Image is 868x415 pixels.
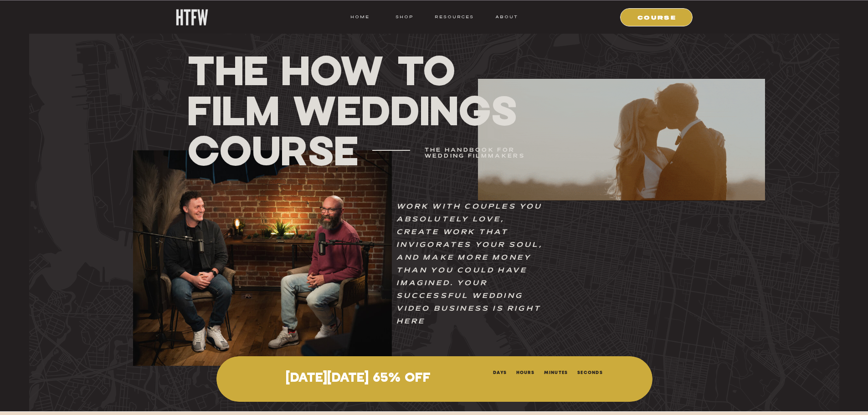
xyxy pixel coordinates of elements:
[187,50,523,170] h1: THE How To Film Weddings Course
[544,368,568,375] li: Minutes
[237,371,479,386] p: [DATE][DATE] 65% OFF
[495,13,518,21] a: ABOUT
[577,368,602,375] li: Seconds
[626,13,688,21] a: COURSE
[431,13,474,21] a: resources
[350,13,370,21] a: HOME
[396,204,543,325] i: Work with couples you absolutely love, create work that invigorates your soul, and make more mone...
[387,13,423,21] a: shop
[516,368,534,375] li: Hours
[493,368,507,375] li: Days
